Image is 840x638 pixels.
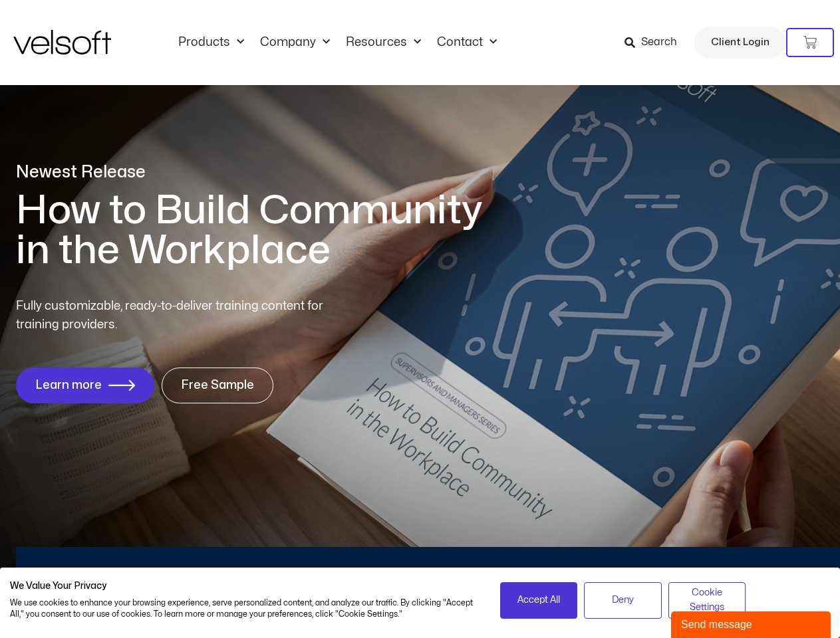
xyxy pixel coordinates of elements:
[711,34,770,51] span: Client Login
[625,31,686,54] a: Search
[671,609,833,638] iframe: chat widget
[668,582,746,619] button: Adjust cookie preferences
[10,597,480,620] p: We use cookies to enhance your browsing experience, serve personalized content, and analyze our t...
[500,582,578,619] button: Accept all cookies
[641,34,677,51] span: Search
[429,35,505,50] a: ContactMenu Toggle
[16,191,501,270] h1: How to Build Community in the Workplace
[517,593,560,607] span: Accept All
[35,379,102,392] span: Learn more
[10,580,480,592] h2: We Value Your Privacy
[162,368,273,403] a: Free Sample
[181,379,254,392] span: Free Sample
[16,161,501,184] p: Newest Release
[252,35,338,50] a: CompanyMenu Toggle
[170,35,505,50] nav: Menu
[16,297,347,334] p: Fully customizable, ready-to-deliver training content for training providers.
[677,585,738,615] span: Cookie Settings
[694,27,786,58] a: Client Login
[16,368,154,403] a: Learn more
[584,582,662,619] button: Deny all cookies
[170,35,252,50] a: ProductsMenu Toggle
[338,35,429,50] a: ResourcesMenu Toggle
[612,593,634,607] span: Deny
[13,30,111,54] img: Velsoft Training Materials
